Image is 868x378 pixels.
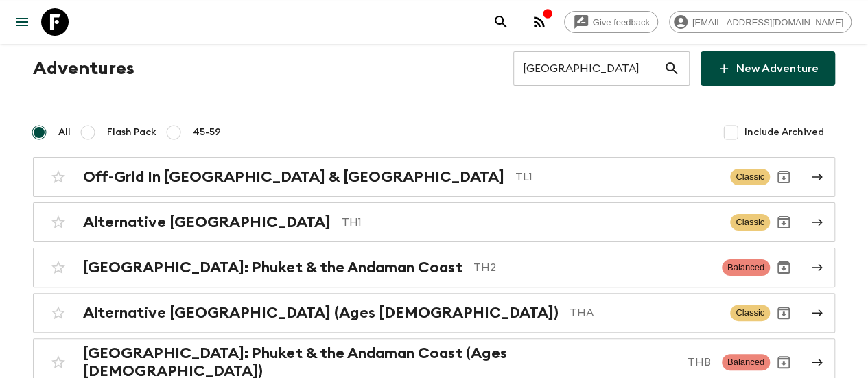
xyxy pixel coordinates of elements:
input: e.g. AR1, Argentina [513,49,664,88]
a: New Adventure [701,51,835,86]
span: 45-59 [193,126,221,139]
p: TH2 [473,259,711,276]
a: Alternative [GEOGRAPHIC_DATA] (Ages [DEMOGRAPHIC_DATA])THAClassicArchive [33,293,835,333]
span: Flash Pack [107,126,156,139]
button: search adventures [487,8,515,36]
h2: Alternative [GEOGRAPHIC_DATA] (Ages [DEMOGRAPHIC_DATA]) [83,304,559,322]
p: TL1 [515,169,719,185]
button: Archive [770,349,797,376]
p: TH1 [342,214,719,231]
span: Classic [730,214,770,231]
h2: Alternative [GEOGRAPHIC_DATA] [83,213,331,231]
a: Alternative [GEOGRAPHIC_DATA]TH1ClassicArchive [33,202,835,242]
a: [GEOGRAPHIC_DATA]: Phuket & the Andaman CoastTH2BalancedArchive [33,248,835,287]
div: [EMAIL_ADDRESS][DOMAIN_NAME] [669,11,852,33]
a: Off-Grid In [GEOGRAPHIC_DATA] & [GEOGRAPHIC_DATA]TL1ClassicArchive [33,157,835,197]
h2: Off-Grid In [GEOGRAPHIC_DATA] & [GEOGRAPHIC_DATA] [83,168,504,186]
span: Classic [730,169,770,185]
a: Give feedback [564,11,658,33]
p: THA [570,305,719,321]
button: Archive [770,163,797,191]
h1: Adventures [33,55,134,82]
span: Balanced [722,259,770,276]
span: [EMAIL_ADDRESS][DOMAIN_NAME] [685,17,851,27]
span: All [58,126,71,139]
span: Include Archived [744,126,824,139]
p: THB [688,354,711,370]
button: Archive [770,254,797,281]
h2: [GEOGRAPHIC_DATA]: Phuket & the Andaman Coast [83,259,462,276]
span: Classic [730,305,770,321]
button: Archive [770,299,797,327]
button: Archive [770,209,797,236]
span: Balanced [722,354,770,370]
span: Give feedback [585,17,657,27]
button: menu [8,8,36,36]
